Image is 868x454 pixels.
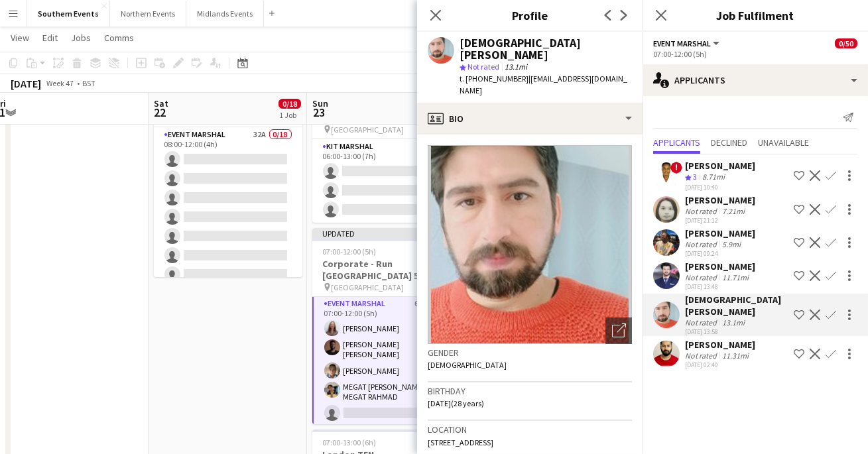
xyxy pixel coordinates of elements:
[719,351,751,361] div: 11.31mi
[685,194,755,206] div: [PERSON_NAME]
[323,437,377,447] span: 07:00-13:00 (6h)
[332,282,404,292] span: [GEOGRAPHIC_DATA]
[11,77,41,90] div: [DATE]
[693,172,697,182] span: 3
[312,258,461,282] h3: Corporate - Run [GEOGRAPHIC_DATA] 5k/10k
[711,138,747,147] span: Declined
[685,317,719,327] div: Not rated
[460,37,632,61] div: [DEMOGRAPHIC_DATA][PERSON_NAME]
[428,424,632,435] h3: Location
[312,228,461,424] app-job-card: Updated07:00-12:00 (5h)4/50Corporate - Run [GEOGRAPHIC_DATA] 5k/10k [GEOGRAPHIC_DATA]1 RoleEvent ...
[37,29,63,46] a: Edit
[312,139,461,223] app-card-role: Kit Marshal9A0/306:00-13:00 (7h)
[685,351,719,361] div: Not rated
[685,339,755,351] div: [PERSON_NAME]
[428,347,632,359] h3: Gender
[758,138,809,147] span: Unavailable
[685,294,788,317] div: [DEMOGRAPHIC_DATA][PERSON_NAME]
[460,74,627,95] span: | [EMAIL_ADDRESS][DOMAIN_NAME]
[643,7,868,24] h3: Job Fulfilment
[428,437,493,447] span: [STREET_ADDRESS]
[467,62,499,72] span: Not rated
[323,247,377,256] span: 07:00-12:00 (5h)
[685,361,755,369] div: [DATE] 02:40
[685,272,719,282] div: Not rated
[104,32,134,44] span: Comms
[310,105,328,120] span: 23
[279,99,301,109] span: 0/18
[27,1,110,27] button: Southern Events
[685,227,755,239] div: [PERSON_NAME]
[643,64,868,96] div: Applicants
[653,49,857,59] div: 07:00-12:00 (5h)
[685,260,755,272] div: [PERSON_NAME]
[428,360,507,370] span: [DEMOGRAPHIC_DATA]
[700,172,727,183] div: 8.71mi
[428,145,632,344] img: Crew avatar or photo
[312,97,328,109] span: Sun
[719,272,751,282] div: 11.71mi
[110,1,186,27] button: Northern Events
[154,81,302,277] app-job-card: 08:00-12:00 (4h)0/18Olympic North 5k & 10k [GEOGRAPHIC_DATA] 5k and 10k1 RoleEvent Marshal32A0/18...
[835,38,857,48] span: 0/50
[428,398,484,408] span: [DATE] (28 years)
[653,38,711,48] span: Event Marshal
[417,7,643,24] h3: Profile
[332,125,404,135] span: [GEOGRAPHIC_DATA]
[312,228,461,239] div: Updated
[685,239,719,249] div: Not rated
[42,32,58,44] span: Edit
[605,317,632,344] div: Open photos pop-in
[719,239,743,249] div: 5.9mi
[279,110,300,120] div: 1 Job
[82,78,95,88] div: BST
[66,29,96,46] a: Jobs
[428,385,632,397] h3: Birthday
[719,317,747,327] div: 13.1mi
[11,32,29,44] span: View
[502,62,530,72] span: 13.1mi
[685,206,719,216] div: Not rated
[99,29,139,46] a: Comms
[670,162,682,174] span: !
[186,1,264,27] button: Midlands Events
[685,183,755,192] div: [DATE] 10:40
[685,249,755,258] div: [DATE] 09:24
[312,81,461,223] app-job-card: 06:00-13:00 (7h)0/3RT Kit Assistant - [GEOGRAPHIC_DATA] TEN [GEOGRAPHIC_DATA]1 RoleKit Marshal9A0...
[154,97,168,109] span: Sat
[460,74,528,84] span: t. [PHONE_NUMBER]
[152,105,168,120] span: 22
[685,327,788,336] div: [DATE] 13:58
[71,32,91,44] span: Jobs
[653,38,721,48] button: Event Marshal
[44,78,77,88] span: Week 47
[417,103,643,135] div: Bio
[719,206,747,216] div: 7.21mi
[685,216,755,225] div: [DATE] 21:12
[653,138,700,147] span: Applicants
[685,160,755,172] div: [PERSON_NAME]
[685,282,755,291] div: [DATE] 13:48
[5,29,34,46] a: View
